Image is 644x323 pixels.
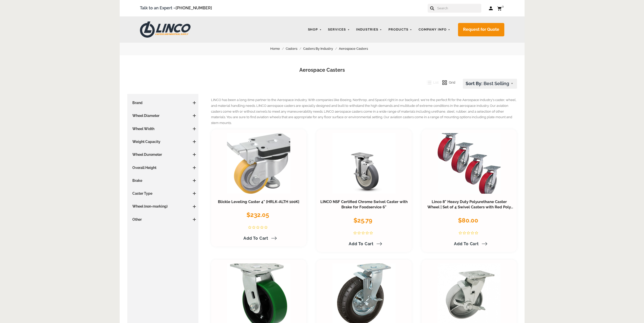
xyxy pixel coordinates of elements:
h3: Wheel Diameter [130,113,196,118]
a: Shop [305,25,324,35]
span: Talk to an Expert – [140,5,212,12]
a: Products [386,25,415,35]
a: Casters By Industry [303,46,339,52]
a: Linco 8" Heavy Duty Polyurethane Caster Wheel | Set of 4 Swivel Casters with Red Poly on Cast Iro... [427,200,513,215]
h3: Wheel Width [130,126,196,131]
button: Grid [439,79,455,86]
a: Industries [354,25,385,35]
a: Add to Cart [451,240,487,248]
input: Search [437,4,481,13]
h1: Aerospace Casters [127,66,517,74]
button: List [423,79,439,86]
a: Log in [489,6,493,11]
a: Casters [286,46,303,52]
a: Services [325,25,352,35]
h3: Overall Height [130,165,196,170]
h3: Wheel Durometer [130,152,196,157]
img: LINCO CASTERS & INDUSTRIAL SUPPLY [140,21,191,38]
p: LINCO has been a long-time partner to the Aerospace industry. With companies like Boeing, Northro... [211,97,517,126]
a: LINCO NSF Certified Chrome Swivel Caster with Brake for Foodservice 6" [320,200,408,210]
h3: Brake [130,178,196,183]
h3: Brand [130,100,196,105]
a: Company Info [416,25,453,35]
span: Add to Cart [454,241,479,246]
h3: Other [130,217,196,222]
a: Request for Quote [458,23,504,36]
span: 0 [502,5,504,8]
h3: Wheel (non-marking) [130,204,196,209]
a: [PHONE_NUMBER] [176,6,212,10]
span: $25.79 [354,217,372,224]
a: Aerospace Casters [339,46,374,52]
a: 0 [497,5,504,11]
a: Home [270,46,286,52]
h3: Weight Capacity [130,139,196,144]
span: $232.05 [246,211,269,218]
a: Add to Cart [240,234,277,243]
a: Blickle Leveling Caster 4" [HRLK-ALTH 100K] [218,200,299,204]
a: Add to Cart [346,240,382,248]
span: Add to Cart [243,236,268,241]
span: Add to Cart [349,241,373,246]
h3: Caster Type [130,191,196,196]
span: $80.00 [458,217,478,224]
